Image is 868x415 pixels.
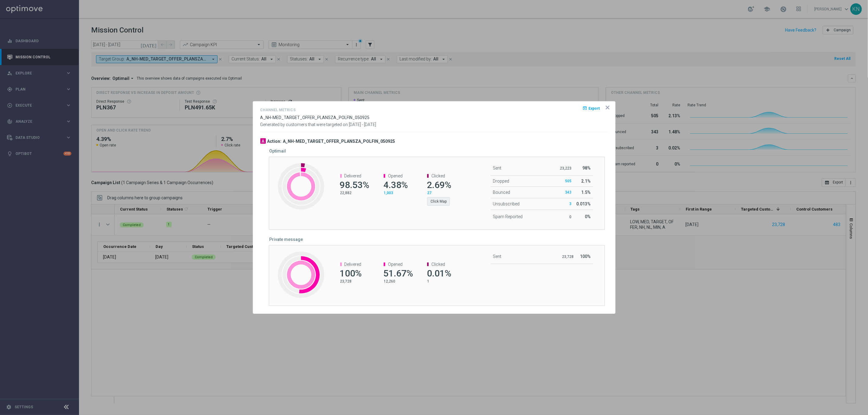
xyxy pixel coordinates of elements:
span: 0.013% [577,201,591,206]
span: 2.1% [582,179,591,183]
h4: Channel Metrics [260,108,296,112]
h5: Private message [269,237,303,242]
span: 98.53% [340,180,369,190]
span: 1.5% [582,190,591,195]
p: 12,260 [384,279,412,284]
span: 4.38% [383,180,408,190]
span: Opened [388,173,403,178]
span: Unsubscribed [493,201,520,206]
i: open_in_browser [583,106,588,111]
p: 22,882 [340,190,369,195]
p: 0 [559,214,571,219]
span: Spam Reported [493,214,523,219]
span: Dropped [493,179,509,183]
span: Generated by customers that were targeted on [260,122,348,127]
p: 23,728 [561,254,574,259]
span: Clicked [431,173,445,178]
span: 505 [565,179,571,183]
span: 1,003 [384,191,393,195]
span: [DATE] - [DATE] [349,122,376,127]
span: 0.01% [427,268,451,279]
h3: Action: [267,139,282,144]
opti-icon: icon [605,105,611,111]
span: Bounced [493,190,510,195]
span: 343 [565,190,571,194]
span: 51.67% [383,268,413,279]
span: 27 [427,191,431,195]
span: Opened [388,262,403,267]
span: Sent [493,254,502,259]
p: 1 [427,279,455,284]
h3: A_NH-MED_TARGET_OFFER_PLANSZA_POLFIN_050925 [283,139,395,144]
span: 100% [580,254,591,259]
span: 100% [340,268,362,279]
button: Click Map [427,197,450,206]
h5: Optimail [269,149,286,153]
span: 3 [569,202,571,206]
button: open_in_browser Export [582,105,601,112]
span: 0% [585,214,591,219]
p: 23,728 [340,279,369,284]
span: 98% [583,166,591,170]
span: 2.69% [427,180,451,190]
span: Clicked [431,262,445,267]
div: A [260,138,266,144]
span: Export [589,106,600,111]
span: Delivered [345,262,362,267]
span: Sent [493,166,502,170]
p: 23,223 [559,166,571,171]
span: A_NH-MED_TARGET_OFFER_PLANSZA_POLFIN_050925 [260,115,370,120]
span: Delivered [345,173,362,178]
